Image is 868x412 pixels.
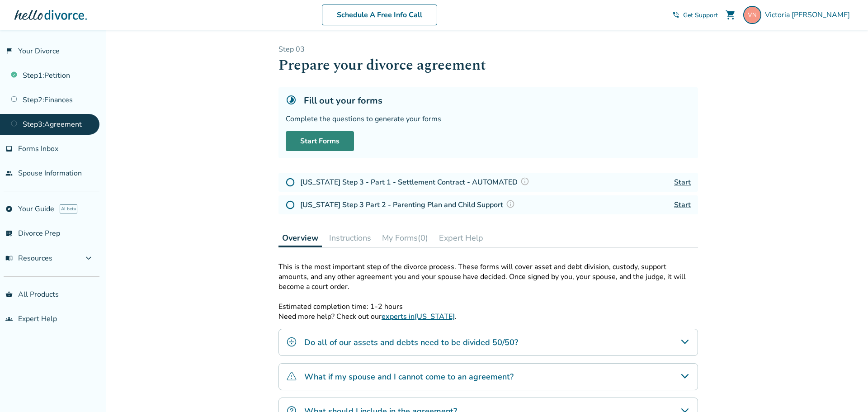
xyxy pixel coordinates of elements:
img: Not Started [286,200,295,209]
p: This is the most important step of the divorce process. These forms will cover asset and debt div... [278,262,698,292]
button: Overview [278,229,322,247]
img: What if my spouse and I cannot come to an agreement? [286,371,297,382]
span: AI beta [60,204,77,213]
a: Start Forms [286,131,354,151]
span: inbox [5,145,13,152]
img: Do all of our assets and debts need to be divided 50/50? [286,336,297,347]
div: Complete the questions to generate your forms [286,114,691,124]
span: explore [5,205,13,213]
button: Instructions [325,229,375,247]
span: Forms Inbox [18,144,58,154]
p: Need more help? Check out our . [278,312,698,322]
h4: Do all of our assets and debts need to be divided 50/50? [304,336,518,348]
span: Get Support [683,11,718,19]
button: Expert Help [435,229,487,247]
span: menu_book [5,255,13,262]
span: shopping_cart [725,9,736,20]
h4: [US_STATE] Step 3 Part 2 - Parenting Plan and Child Support [300,199,518,211]
p: Estimated completion time: 1-2 hours [278,292,698,312]
a: Start [674,200,691,210]
p: Step 0 3 [278,44,698,54]
span: groups [5,315,13,322]
img: Question Mark [520,177,529,186]
img: victoria.spearman.nunes@gmail.com [743,6,761,24]
iframe: Chat Widget [823,369,868,412]
div: What if my spouse and I cannot come to an agreement? [278,363,698,390]
a: Schedule A Free Info Call [322,5,437,25]
span: expand_more [83,253,94,264]
span: flag_2 [5,47,13,55]
span: Victoria [PERSON_NAME] [765,10,854,20]
img: Not Started [286,178,295,187]
span: Resources [5,253,52,263]
div: Do all of our assets and debts need to be divided 50/50? [278,329,698,356]
h4: [US_STATE] Step 3 - Part 1 - Settlement Contract - AUTOMATED [300,176,532,188]
a: Start [674,177,691,187]
span: shopping_basket [5,291,13,298]
img: Question Mark [506,199,515,208]
h1: Prepare your divorce agreement [278,54,698,76]
a: experts in[US_STATE] [382,312,455,322]
span: list_alt_check [5,230,13,237]
button: My Forms(0) [378,229,432,247]
h4: What if my spouse and I cannot come to an agreement? [304,371,514,383]
h5: Fill out your forms [304,95,382,107]
span: people [5,170,13,177]
span: phone_in_talk [672,11,679,19]
a: phone_in_talkGet Support [672,11,718,19]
